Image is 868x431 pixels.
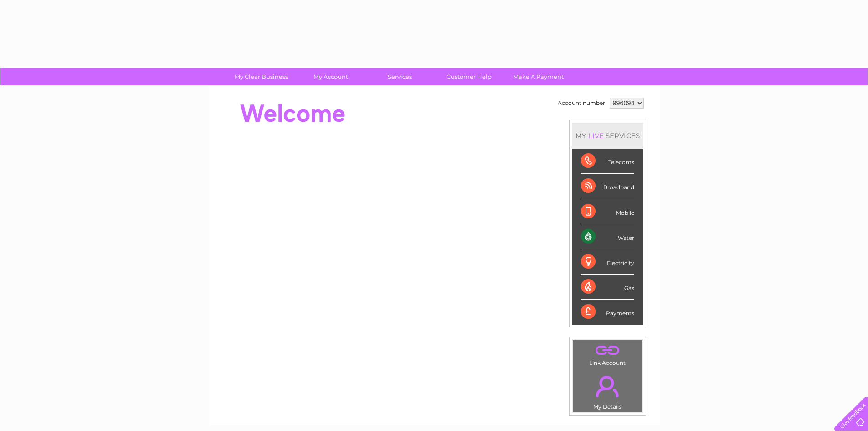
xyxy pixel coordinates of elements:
[555,95,607,111] td: Account number
[572,123,643,149] div: MY SERVICES
[581,224,634,249] div: Water
[581,300,634,324] div: Payments
[575,343,640,358] a: .
[572,340,643,369] td: Link Account
[572,368,643,413] td: My Details
[575,370,640,402] a: .
[293,68,368,85] a: My Account
[431,68,507,85] a: Customer Help
[581,249,634,275] div: Electricity
[581,275,634,300] div: Gas
[501,68,576,85] a: Make A Payment
[581,199,634,224] div: Mobile
[586,131,606,140] div: LIVE
[581,149,634,174] div: Telecoms
[581,174,634,199] div: Broadband
[224,68,299,85] a: My Clear Business
[362,68,437,85] a: Services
